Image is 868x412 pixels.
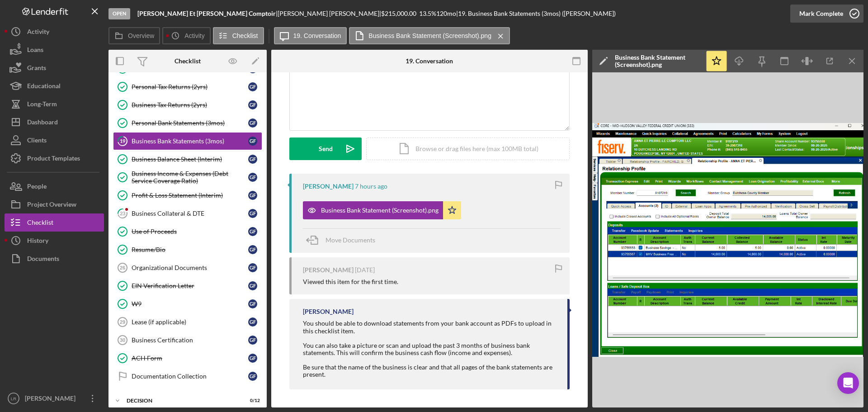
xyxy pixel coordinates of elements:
tspan: 29 [120,319,125,325]
div: ACH Form [132,355,248,362]
div: Checklist [175,57,201,65]
div: G F [248,155,257,164]
div: G F [248,336,257,345]
div: Open [108,8,130,19]
div: Business Certification [132,336,248,344]
tspan: 23 [120,210,125,216]
button: 19. Conversation [274,27,347,44]
div: Business Bank Statement (Screenshot).png [321,207,439,214]
a: Loans [5,41,104,59]
div: Grants [27,59,46,79]
div: Decision [127,398,237,403]
button: Educational [5,77,104,95]
label: Checklist [232,32,258,39]
div: Documents [27,250,59,270]
button: Checklist [5,213,104,232]
div: Dashboard [27,113,58,133]
div: Business Balance Sheet (Interim) [132,156,248,163]
div: Business Income & Expenses (Debt Service Coverage Ratio) [132,170,248,185]
button: Product Templates [5,149,104,167]
div: People [27,177,47,198]
label: Activity [184,32,204,39]
tspan: 30 [120,337,125,343]
a: Documentation CollectionGF [113,367,262,385]
div: G F [248,209,257,218]
a: 19Business Bank Statements (3mos)GF [113,132,262,150]
a: Personal Tax Returns (2yrs)GF [113,78,262,96]
time: 2025-08-15 18:28 [355,266,375,274]
div: Checklist [27,213,53,234]
button: Business Bank Statement (Screenshot).png [349,27,510,44]
button: Business Bank Statement (Screenshot).png [303,201,461,219]
div: Personal Bank Statements (3mos) [132,119,248,127]
tspan: 26 [120,265,125,270]
div: Personal Tax Returns (2yrs) [132,83,248,90]
a: 23Business Collateral & DTEGF [113,204,262,223]
div: Business Bank Statement (Screenshot).png [615,54,701,68]
div: 120 mo [436,10,456,17]
div: | 19. Business Bank Statements (3mos) ([PERSON_NAME]) [456,10,616,17]
div: G F [248,100,257,109]
button: Send [289,137,362,160]
div: Mark Complete [799,5,843,23]
label: Overview [128,32,154,39]
div: G F [248,227,257,236]
div: [PERSON_NAME] [PERSON_NAME] | [278,10,381,17]
span: Move Documents [325,236,375,244]
div: Product Templates [27,149,80,170]
div: Business Tax Returns (2yrs) [132,101,248,109]
button: LR[PERSON_NAME] [5,389,104,407]
div: Loans [27,41,43,61]
button: Project Overview [5,195,104,213]
div: 13.5 % [419,10,436,17]
a: Resume/BioGF [113,241,262,259]
button: Dashboard [5,113,104,131]
div: Activity [27,23,49,43]
div: Organizational Documents [132,264,248,271]
a: Business Income & Expenses (Debt Service Coverage Ratio)GF [113,168,262,186]
button: Long-Term [5,95,104,113]
button: Clients [5,131,104,149]
div: G F [248,191,257,200]
div: Business Collateral & DTE [132,210,248,217]
button: Mark Complete [790,5,863,23]
div: Resume/Bio [132,246,248,253]
div: [PERSON_NAME] [303,308,354,315]
button: Documents [5,250,104,268]
div: Clients [27,131,47,152]
a: Personal Bank Statements (3mos)GF [113,114,262,132]
div: History [27,232,48,252]
time: 2025-08-22 21:27 [355,183,387,190]
div: Open Intercom Messenger [837,372,859,394]
a: Business Balance Sheet (Interim)GF [113,150,262,168]
button: Overview [108,27,160,44]
button: History [5,232,104,250]
tspan: 19 [120,138,126,144]
button: Checklist [213,27,264,44]
a: Use of ProceedsGF [113,223,262,241]
div: G F [248,354,257,363]
div: G F [248,281,257,290]
button: Activity [5,23,104,41]
button: Grants [5,59,104,77]
div: [PERSON_NAME] [23,389,81,410]
div: G F [248,137,257,146]
div: $215,000.00 [381,10,419,17]
a: Profit & Loss Statement (Interim)GF [113,186,262,204]
label: Business Bank Statement (Screenshot).png [368,32,491,39]
a: People [5,177,104,195]
div: Documentation Collection [132,373,248,380]
div: G F [248,82,257,91]
a: 29Lease (if applicable)GF [113,313,262,331]
div: G F [248,263,257,272]
div: Profit & Loss Statement (Interim) [132,192,248,199]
